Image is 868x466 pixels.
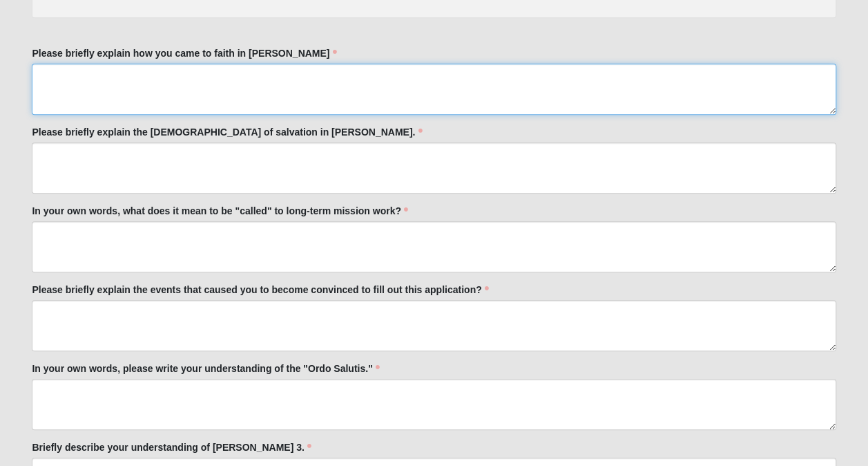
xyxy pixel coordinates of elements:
[32,125,422,139] label: Please briefly explain the [DEMOGRAPHIC_DATA] of salvation in [PERSON_NAME].
[32,362,379,375] label: In your own words, please write your understanding of the "Ordo Salutis."
[32,440,311,454] label: Briefly describe your understanding of [PERSON_NAME] 3.
[32,283,488,297] label: Please briefly explain the events that caused you to become convinced to fill out this application?
[32,204,407,218] label: In your own words, what does it mean to be "called" to long-term mission work?
[32,46,336,60] label: Please briefly explain how you came to faith in [PERSON_NAME]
